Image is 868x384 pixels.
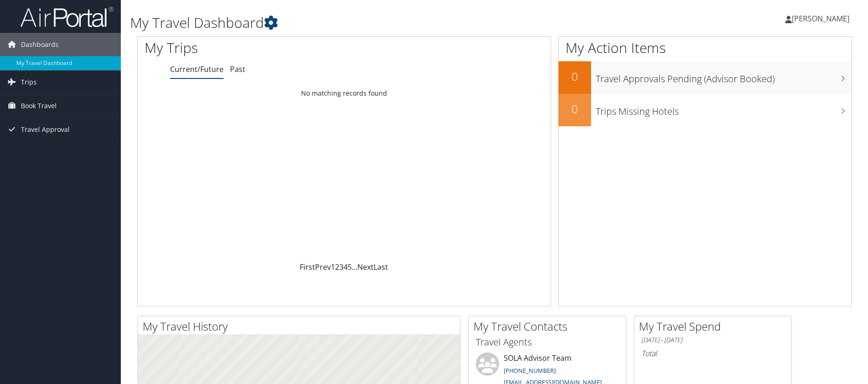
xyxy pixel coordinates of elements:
h1: My Trips [145,38,372,58]
h3: Trips Missing Hotels [596,100,851,118]
img: airportal-logo.png [20,6,113,28]
h2: 0 [559,69,591,85]
a: 3 [339,262,343,272]
h3: Travel Agents [476,336,619,349]
span: Travel Approval [21,118,70,141]
h1: My Travel Dashboard [130,13,616,33]
h2: My Travel Contacts [473,319,626,334]
a: Last [374,262,388,272]
a: [PHONE_NUMBER] [504,366,556,375]
a: 2 [335,262,339,272]
a: 4 [343,262,348,272]
h2: 0 [559,101,591,117]
h2: My Travel Spend [639,319,791,334]
h1: My Action Items [559,38,851,58]
a: 0Travel Approvals Pending (Advisor Booked) [559,61,851,94]
a: 5 [348,262,352,272]
span: Trips [21,71,37,94]
a: 1 [331,262,335,272]
a: Current/Future [170,64,224,74]
span: [PERSON_NAME] [792,13,849,24]
h6: [DATE] - [DATE] [641,336,784,345]
h2: My Travel History [143,319,460,334]
a: Past [230,64,245,74]
a: Next [357,262,374,272]
span: … [352,262,357,272]
a: 0Trips Missing Hotels [559,94,851,126]
a: [PERSON_NAME] [785,5,859,33]
span: Dashboards [21,33,59,56]
span: Book Travel [21,94,57,117]
h3: Travel Approvals Pending (Advisor Booked) [596,68,851,85]
a: First [300,262,315,272]
a: Prev [315,262,331,272]
h6: Total [641,348,784,358]
td: No matching records found [138,85,551,102]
